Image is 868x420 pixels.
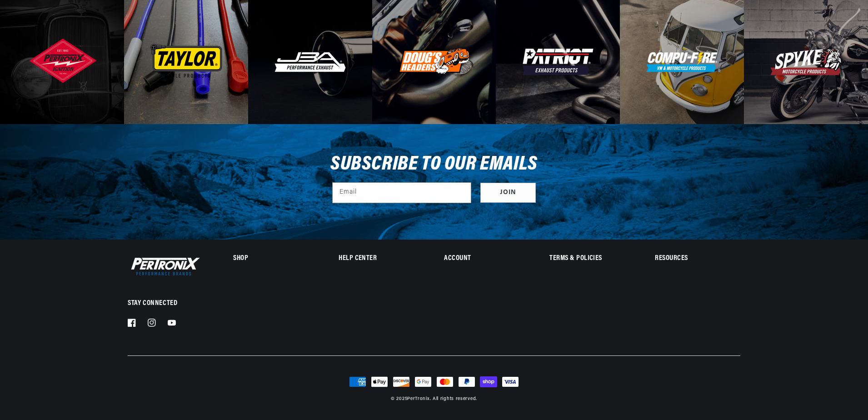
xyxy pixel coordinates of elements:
[391,396,431,401] small: © 2025 .
[480,183,536,203] button: Subscribe
[128,255,200,277] img: Pertronix
[433,396,477,401] small: All rights reserved.
[330,156,538,173] h3: Subscribe to our emails
[233,255,318,262] summary: Shop
[128,299,204,308] p: Stay Connected
[444,255,529,262] summary: Account
[549,255,634,262] summary: Terms & policies
[333,183,471,203] input: Email
[655,255,740,262] summary: Resources
[339,255,424,262] summary: Help Center
[407,396,429,401] a: PerTronix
